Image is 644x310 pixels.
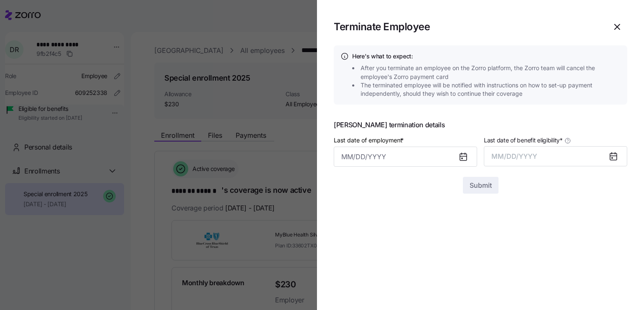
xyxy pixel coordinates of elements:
span: [PERSON_NAME] termination details [334,121,627,128]
button: Submit [463,177,499,194]
h4: Here's what to expect: [352,52,621,60]
span: MM/DD/YYYY [491,152,537,160]
button: MM/DD/YYYY [484,146,627,166]
span: Last date of benefit eligibility * [484,136,563,144]
span: After you terminate an employee on the Zorro platform, the Zorro team will cancel the employee's ... [361,64,623,81]
span: Submit [470,180,492,190]
span: The terminated employee will be notified with instructions on how to set-up payment independently... [361,81,623,98]
input: MM/DD/YYYY [334,147,477,167]
label: Last date of employment [334,136,405,145]
h1: Terminate Employee [334,20,600,33]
